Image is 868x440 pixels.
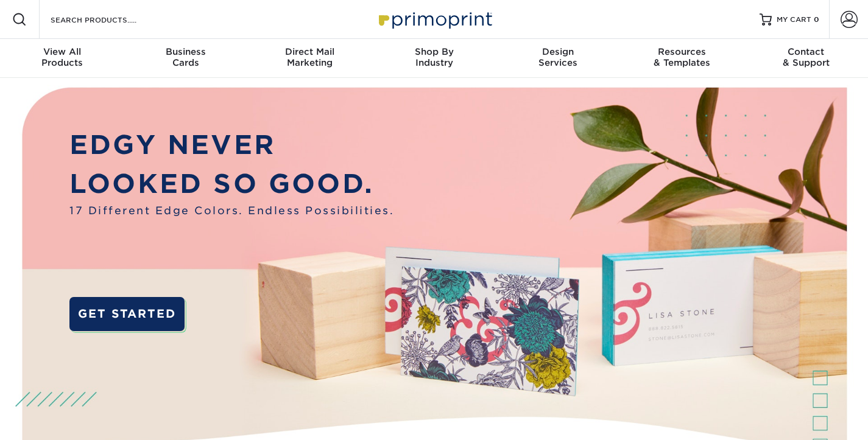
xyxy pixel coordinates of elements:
span: Direct Mail [248,46,372,57]
p: EDGY NEVER [69,125,394,164]
span: 17 Different Edge Colors. Endless Possibilities. [69,203,394,219]
a: GET STARTED [69,297,185,331]
a: Resources& Templates [620,39,744,78]
div: & Templates [620,46,744,68]
span: Business [124,46,249,57]
img: Primoprint [373,6,495,32]
a: Contact& Support [744,39,868,78]
span: 0 [814,15,819,24]
span: Resources [620,46,744,57]
a: Direct MailMarketing [248,39,372,78]
span: Shop By [372,46,496,57]
div: Marketing [248,46,372,68]
div: Cards [124,46,249,68]
div: & Support [744,46,868,68]
span: Design [496,46,620,57]
p: LOOKED SO GOOD. [69,164,394,203]
a: Shop ByIndustry [372,39,496,78]
div: Industry [372,46,496,68]
span: Contact [744,46,868,57]
a: BusinessCards [124,39,249,78]
span: MY CART [777,15,811,25]
div: Services [496,46,620,68]
input: SEARCH PRODUCTS..... [49,12,168,27]
a: DesignServices [496,39,620,78]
